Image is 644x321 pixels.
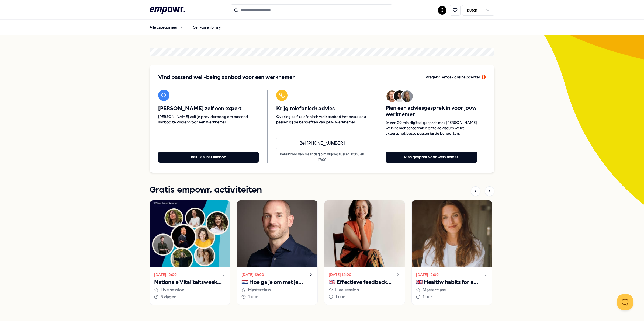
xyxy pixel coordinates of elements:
[425,74,486,81] a: Vragen? Bezoek ons helpcenter 🛟
[386,120,477,136] span: In een 20 min digitaal gesprek met [PERSON_NAME] werknemer achterhalen onze adviseurs welke exper...
[154,287,226,294] div: Live session
[276,138,368,149] a: Bel [PHONE_NUMBER]
[324,200,405,305] a: [DATE] 12:00🇬🇧 Effectieve feedback geven en ontvangenLive session1 uur
[276,105,368,112] span: Krijg telefonisch advies
[411,200,492,305] a: [DATE] 12:00🇬🇧 Healthy habits for a stress-free start to the yearMasterclass1 uur
[154,272,177,278] time: [DATE] 12:00
[276,114,368,125] span: Overleg zelf telefonisch welk aanbod het beste zou passen bij de behoeften van jouw werknemer.
[154,278,226,287] p: Nationale Vitaliteitsweek 2025
[276,152,368,163] p: Bereikbaar van maandag t/m vrijdag tussen 10:00 en 17:00
[237,200,317,267] img: activity image
[189,22,225,33] a: Self-care library
[158,152,259,163] button: Bekijk al het aanbod
[617,294,633,310] iframe: Help Scout Beacon - Open
[386,152,477,163] button: Plan gesprek voor werknemer
[237,200,318,305] a: [DATE] 12:00🇳🇱 Hoe ga je om met je innerlijke criticus?Masterclass1 uur
[416,278,488,287] p: 🇬🇧 Healthy habits for a stress-free start to the year
[150,200,230,305] a: [DATE] 12:00Nationale Vitaliteitsweek 2025Live session5 dagen
[241,272,264,278] time: [DATE] 12:00
[145,22,225,33] nav: Main
[158,105,259,112] span: [PERSON_NAME] zelf een expert
[416,272,439,278] time: [DATE] 12:00
[386,105,477,118] span: Plan een adviesgesprek in voor jouw werknemer
[150,183,262,197] h1: Gratis empowr. activiteiten
[329,287,400,294] div: Live session
[241,287,313,294] div: Masterclass
[231,4,392,16] input: Search for products, categories or subcategories
[329,278,400,287] p: 🇬🇧 Effectieve feedback geven en ontvangen
[386,90,398,102] img: Avatar
[425,75,486,79] span: Vragen? Bezoek ons helpcenter 🛟
[416,287,488,294] div: Masterclass
[158,114,259,125] span: [PERSON_NAME] zelf je providerboog om passend aanbod te vinden voor een werknemer.
[438,6,446,15] button: I
[401,90,413,102] img: Avatar
[416,294,488,301] div: 1 uur
[324,200,405,267] img: activity image
[394,90,405,102] img: Avatar
[150,200,230,267] img: activity image
[329,294,400,301] div: 1 uur
[241,278,313,287] p: 🇳🇱 Hoe ga je om met je innerlijke criticus?
[241,294,313,301] div: 1 uur
[158,74,295,81] span: Vind passend well-being aanbod voor een werknemer
[329,272,351,278] time: [DATE] 12:00
[412,200,492,267] img: activity image
[145,22,188,33] button: Alle categorieën
[154,294,226,301] div: 5 dagen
